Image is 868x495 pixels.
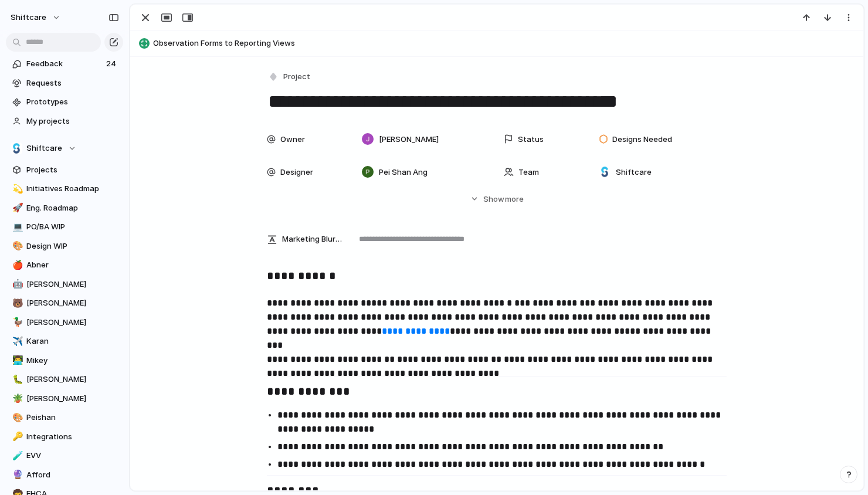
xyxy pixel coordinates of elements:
[505,194,524,205] span: more
[26,143,62,154] span: Shiftcare
[12,449,21,463] div: 🧪
[12,373,21,386] div: 🐛
[266,69,314,86] button: Project
[26,221,119,233] span: PO/BA WIP
[267,188,727,209] button: Showmore
[6,199,123,217] a: 🚀Eng. Roadmap
[26,431,119,443] span: Integrations
[26,374,119,385] span: [PERSON_NAME]
[153,38,858,49] span: Observation Forms to Reporting Views
[26,450,119,462] span: EVV
[6,113,123,130] a: My projects
[26,58,103,70] span: Feedback
[106,58,118,70] span: 24
[11,202,22,214] button: 🚀
[379,134,439,145] span: [PERSON_NAME]
[11,297,22,309] button: 🐻
[12,468,21,482] div: 🔮
[6,466,123,484] a: 🔮Afford
[26,183,119,195] span: Initiatives Roadmap
[11,469,22,481] button: 🔮
[11,259,22,271] button: 🍎
[26,412,119,423] span: Peishan
[135,34,858,53] button: Observation Forms to Reporting Views
[26,297,119,309] span: [PERSON_NAME]
[6,161,123,179] a: Projects
[6,371,123,388] div: 🐛[PERSON_NAME]
[12,392,21,405] div: 🪴
[12,430,21,443] div: 🔑
[5,8,67,27] button: shiftcare
[6,314,123,331] a: 🦆[PERSON_NAME]
[26,164,119,176] span: Projects
[12,316,21,329] div: 🦆
[518,134,544,145] span: Status
[26,469,119,481] span: Afford
[6,294,123,312] a: 🐻[PERSON_NAME]
[6,238,123,255] a: 🎨Design WIP
[280,134,305,145] span: Owner
[26,317,119,328] span: [PERSON_NAME]
[518,167,539,178] span: Team
[12,259,21,272] div: 🍎
[11,335,22,347] button: ✈️
[11,183,22,195] button: 💫
[6,140,123,157] button: Shiftcare
[12,277,21,291] div: 🤖
[6,218,123,236] a: 💻PO/BA WIP
[11,355,22,367] button: 👨‍💻
[12,221,21,234] div: 💻
[26,393,119,405] span: [PERSON_NAME]
[12,411,21,425] div: 🎨
[283,71,310,83] span: Project
[483,194,504,205] span: Show
[12,354,21,367] div: 👨‍💻
[616,167,652,178] span: Shiftcare
[6,352,123,369] a: 👨‍💻Mikey
[26,259,119,271] span: Abner
[26,77,119,89] span: Requests
[6,74,123,92] a: Requests
[12,201,21,215] div: 🚀
[6,55,123,73] a: Feedback24
[6,180,123,198] a: 💫Initiatives Roadmap
[6,447,123,465] a: 🧪EVV
[26,240,119,252] span: Design WIP
[612,134,672,145] span: Designs Needed
[280,167,313,178] span: Designer
[11,450,22,462] button: 🧪
[26,355,119,367] span: Mikey
[6,276,123,293] a: 🤖[PERSON_NAME]
[6,428,123,446] a: 🔑Integrations
[11,393,22,405] button: 🪴
[6,409,123,426] div: 🎨Peishan
[11,431,22,443] button: 🔑
[11,240,22,252] button: 🎨
[12,182,21,196] div: 💫
[26,202,119,214] span: Eng. Roadmap
[26,279,119,290] span: [PERSON_NAME]
[11,12,46,23] span: shiftcare
[6,256,123,274] a: 🍎Abner
[26,96,119,108] span: Prototypes
[26,116,119,127] span: My projects
[11,221,22,233] button: 💻
[6,333,123,350] a: ✈️Karan
[12,335,21,348] div: ✈️
[12,297,21,310] div: 🐻
[11,374,22,385] button: 🐛
[6,390,123,408] a: 🪴[PERSON_NAME]
[11,279,22,290] button: 🤖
